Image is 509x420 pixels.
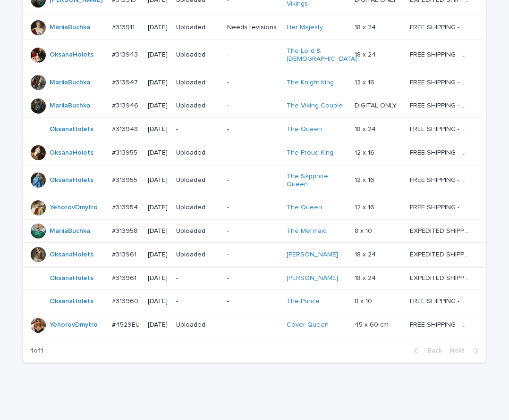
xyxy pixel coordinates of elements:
tr: OksanaHolets #313948#313948 [DATE]--The Queen 18 x 2418 x 24 FREE SHIPPING - preview in 1-2 busin... [23,118,486,141]
tr: OksanaHolets #313943#313943 [DATE]Uploaded-The Lord & [DEMOGRAPHIC_DATA] 18 x 2418 x 24 FREE SHIP... [23,39,486,71]
p: #313948 [112,124,140,133]
p: - [227,274,279,282]
p: - [227,51,279,59]
p: #313943 [112,49,140,59]
tr: OksanaHolets #313961#313961 [DATE]Uploaded-[PERSON_NAME] 18 x 2418 x 24 EXPEDITED SHIPPING - prev... [23,243,486,266]
p: 12 x 16 [355,202,376,212]
a: MariiaBuchka [50,79,90,87]
tr: OksanaHolets #313960#313960 [DATE]--The Prince 8 x 108 x 10 FREE SHIPPING - preview in 1-2 busine... [23,290,486,313]
p: Uploaded [176,251,220,259]
a: The Queen [287,125,322,133]
a: OksanaHolets [50,51,93,59]
tr: YehorovDmytro #4529EU#4529EU [DATE]Uploaded-Cover Queen 45 x 60 cm45 x 60 cm FREE SHIPPING - prev... [23,313,486,337]
p: [DATE] [148,176,168,184]
p: - [176,297,220,305]
tr: MariiaBuchka #313911#313911 [DATE]UploadedNeeds revisionsHer Majesty 18 x 2418 x 24 FREE SHIPPING... [23,16,486,40]
p: - [227,204,279,212]
p: Uploaded [176,79,220,87]
p: 12 x 16 [355,77,376,87]
p: #313947 [112,77,140,87]
p: Uploaded [176,176,220,184]
p: FREE SHIPPING - preview in 1-2 business days, after your approval delivery will take 5-10 b.d. [410,77,471,87]
p: [DATE] [148,24,168,32]
p: FREE SHIPPING - preview in 1-2 business days, after your approval delivery will take 5-10 b.d. [410,22,471,32]
p: 1 of 1 [23,339,51,362]
p: - [227,79,279,87]
button: Next [446,346,486,355]
p: 12 x 16 [355,174,376,184]
p: 18 x 24 [355,272,378,282]
p: FREE SHIPPING - preview in 1-2 business days, after your approval delivery will take 6-10 busines... [410,319,471,329]
p: - [227,149,279,157]
a: OksanaHolets [50,125,93,133]
tr: MariiaBuchka #313947#313947 [DATE]Uploaded-The Knight King 12 x 1612 x 16 FREE SHIPPING - preview... [23,71,486,94]
p: FREE SHIPPING - preview in 1-2 business days, after your approval delivery will take 5-10 b.d. [410,147,471,157]
p: EXPEDITED SHIPPING - preview in 1 business day; delivery up to 5 business days after your approval. [410,272,471,282]
tr: MariiaBuchka #313958#313958 [DATE]Uploaded-The Mermaid 8 x 108 x 10 EXPEDITED SHIPPING - preview ... [23,220,486,243]
p: #313960 [112,296,140,305]
p: EXPEDITED SHIPPING - preview in 1 business day; delivery up to 5 business days after your approval. [410,249,471,259]
tr: MariiaBuchka #313946#313946 [DATE]Uploaded-The Viking Couple DIGITAL ONLYDIGITAL ONLY FREE SHIPPI... [23,94,486,118]
p: - [227,102,279,110]
p: Uploaded [176,149,220,157]
p: #313961 [112,249,138,259]
a: The Lord & [DEMOGRAPHIC_DATA] [287,47,357,63]
p: #313958 [112,225,139,235]
p: FREE SHIPPING - preview in 1-2 business days, after your approval delivery will take 5-10 b.d. [410,296,471,305]
p: Uploaded [176,102,220,110]
p: 18 x 24 [355,22,378,32]
a: Her Majesty [287,24,323,32]
span: Back [422,347,442,354]
p: [DATE] [148,274,168,282]
p: FREE SHIPPING - preview in 1-2 business days, after your approval delivery will take 5-10 b.d. [410,100,471,110]
tr: OksanaHolets #313955#313955 [DATE]Uploaded-The Sapphire Queen 12 x 1612 x 16 FREE SHIPPING - prev... [23,165,486,196]
p: Uploaded [176,24,220,32]
p: FREE SHIPPING - preview in 1-2 business days, after your approval delivery will take 5-10 b.d. [410,124,471,133]
p: [DATE] [148,51,168,59]
tr: OksanaHolets #313955#313955 [DATE]Uploaded-The Proud King 12 x 1612 x 16 FREE SHIPPING - preview ... [23,141,486,165]
a: Cover Queen [287,321,329,329]
p: FREE SHIPPING - preview in 1-2 business days, after your approval delivery will take 5-10 b.d. [410,202,471,212]
p: - [227,176,279,184]
p: Uploaded [176,204,220,212]
p: [DATE] [148,125,168,133]
p: - [176,274,220,282]
tr: OksanaHolets #313961#313961 [DATE]--[PERSON_NAME] 18 x 2418 x 24 EXPEDITED SHIPPING - preview in ... [23,266,486,290]
p: 8 x 10 [355,225,374,235]
p: 45 x 60 cm [355,319,390,329]
p: - [227,297,279,305]
a: The Sapphire Queen [287,173,346,189]
p: [DATE] [148,204,168,212]
p: - [227,321,279,329]
a: The Viking Couple [287,102,343,110]
p: [DATE] [148,321,168,329]
p: #313911 [112,22,136,32]
p: [DATE] [148,297,168,305]
a: The Prince [287,297,320,305]
a: The Proud King [287,149,333,157]
p: - [227,125,279,133]
a: OksanaHolets [50,274,93,282]
p: #313955 [112,147,139,157]
p: Uploaded [176,51,220,59]
p: 18 x 24 [355,124,378,133]
a: [PERSON_NAME] [287,251,338,259]
a: OksanaHolets [50,176,93,184]
p: - [227,227,279,235]
a: OksanaHolets [50,251,93,259]
p: [DATE] [148,79,168,87]
p: 8 x 10 [355,296,374,305]
p: [DATE] [148,102,168,110]
p: 12 x 16 [355,147,376,157]
a: The Mermaid [287,227,327,235]
p: - [176,125,220,133]
p: - [227,251,279,259]
p: #313955 [112,174,139,184]
a: YehorovDmytro [50,204,98,212]
span: Next [450,347,470,354]
button: Back [406,346,446,355]
a: MariiaBuchka [50,102,90,110]
p: Uploaded [176,321,220,329]
p: [DATE] [148,149,168,157]
p: EXPEDITED SHIPPING - preview in 1 business day; delivery up to 5 business days after your approval. [410,225,471,235]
